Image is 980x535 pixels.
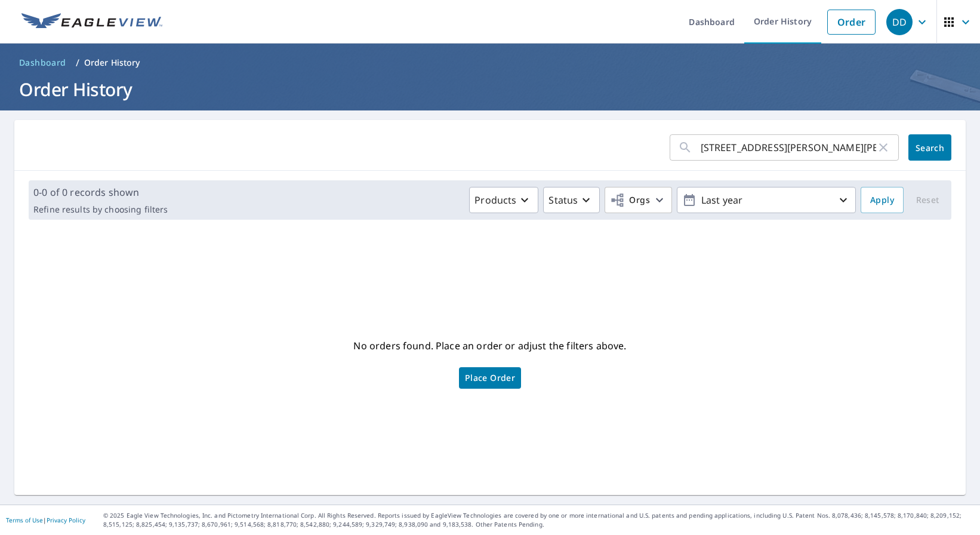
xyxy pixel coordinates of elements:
div: DD [886,9,913,35]
p: © 2025 Eagle View Technologies, Inc. and Pictometry International Corp. All Rights Reserved. Repo... [103,511,974,529]
span: Dashboard [19,57,66,69]
button: Search [908,134,951,161]
input: Address, Report #, Claim ID, etc. [701,131,876,164]
span: Search [918,142,942,153]
button: Last year [677,187,856,213]
li: / [76,56,79,70]
p: Products [474,193,516,207]
p: 0-0 of 0 records shown [33,185,168,199]
img: EV Logo [21,13,162,31]
nav: breadcrumb [14,53,966,72]
a: Order [827,10,876,35]
span: Place Order [465,375,515,381]
h1: Order History [14,77,966,102]
button: Products [469,187,538,213]
a: Privacy Policy [47,516,85,524]
p: No orders found. Place an order or adjust the filters above. [353,336,626,355]
a: Place Order [459,367,521,389]
p: | [6,516,85,524]
p: Status [548,193,578,207]
p: Refine results by choosing filters [33,204,168,215]
p: Order History [84,57,140,69]
button: Apply [861,187,904,213]
p: Last year [697,190,836,211]
a: Terms of Use [6,516,43,524]
a: Dashboard [14,53,71,72]
span: Apply [870,193,894,208]
button: Orgs [605,187,672,213]
button: Status [543,187,600,213]
span: Orgs [610,193,650,208]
